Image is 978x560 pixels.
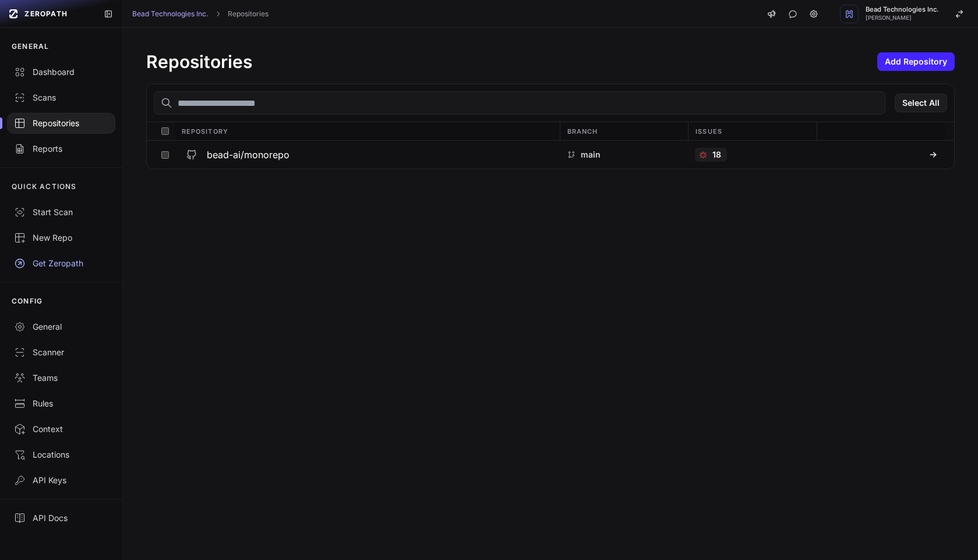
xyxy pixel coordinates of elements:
[14,66,108,78] div: Dashboard
[866,6,938,13] span: Bead Technologies Inc.
[174,141,559,169] button: bead-ai/monorepo
[14,372,108,384] div: Teams
[866,15,938,21] span: [PERSON_NAME]
[12,297,43,306] p: CONFIG
[895,94,947,112] button: Select All
[877,52,955,71] button: Add Repository
[14,321,108,333] div: General
[24,9,68,19] span: ZEROPATH
[14,92,108,104] div: Scans
[146,51,252,72] h1: Repositories
[207,148,289,162] h3: bead-ai/monorepo
[14,475,108,486] div: API Keys
[214,10,222,18] svg: chevron right,
[175,122,560,140] div: Repository
[14,143,108,155] div: Reports
[14,117,108,129] div: Repositories
[14,232,108,244] div: New Repo
[14,398,108,409] div: Rules
[12,42,49,51] p: GENERAL
[581,149,601,160] p: main
[14,258,108,269] div: Get Zeropath
[560,122,688,140] div: Branch
[132,9,269,19] nav: breadcrumb
[228,9,269,19] a: Repositories
[14,449,108,461] div: Locations
[12,182,77,191] p: QUICK ACTIONS
[688,122,816,140] div: Issues
[712,149,721,160] p: 18
[132,9,208,19] a: Bead Technologies Inc.
[14,347,108,358] div: Scanner
[14,423,108,435] div: Context
[5,5,94,23] a: ZEROPATH
[14,206,108,218] div: Start Scan
[14,512,108,524] div: API Docs
[147,141,954,169] div: bead-ai/monorepo main 18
